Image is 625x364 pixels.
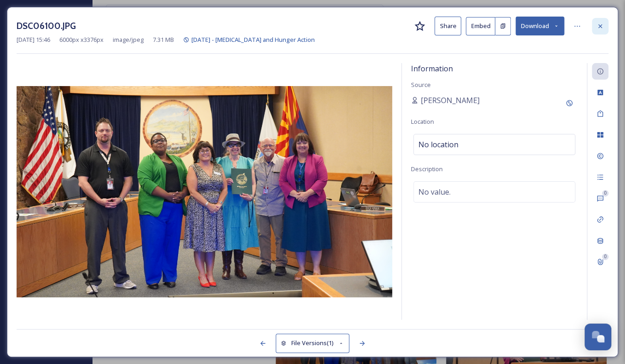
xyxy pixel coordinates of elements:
[191,35,315,44] span: [DATE] - [MEDICAL_DATA] and Hunger Action
[113,35,144,44] span: image/jpeg
[466,17,495,35] button: Embed
[418,139,458,150] span: No location
[411,165,443,173] span: Description
[411,64,453,74] span: Information
[17,35,50,44] span: [DATE] 15:46
[602,254,608,260] div: 0
[153,35,174,44] span: 7.31 MB
[59,35,104,44] span: 6000 px x 3376 px
[434,17,461,35] button: Share
[421,95,480,106] span: [PERSON_NAME]
[411,117,434,126] span: Location
[602,190,608,196] div: 0
[418,186,451,197] span: No value.
[515,17,564,35] button: Download
[411,81,431,89] span: Source
[276,334,349,352] button: File Versions(1)
[584,324,611,350] button: Open Chat
[17,19,76,33] h3: DSC06100.JPG
[17,86,392,297] img: DSC06100.JPG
